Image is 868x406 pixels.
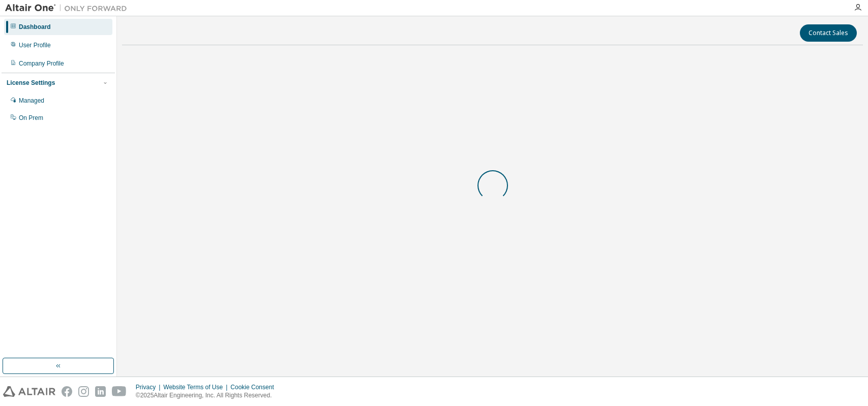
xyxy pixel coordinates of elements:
[62,386,72,397] img: facebook.svg
[136,391,280,400] p: © 2025 Altair Engineering, Inc. All Rights Reserved.
[3,386,55,397] img: altair_logo.svg
[163,383,230,391] div: Website Terms of Use
[19,97,44,105] div: Managed
[19,23,51,31] div: Dashboard
[19,41,51,49] div: User Profile
[136,383,163,391] div: Privacy
[5,3,132,13] img: Altair One
[78,386,89,397] img: instagram.svg
[800,24,857,42] button: Contact Sales
[112,386,127,397] img: youtube.svg
[19,59,64,68] div: Company Profile
[230,383,280,391] div: Cookie Consent
[7,79,55,87] div: License Settings
[19,114,43,122] div: On Prem
[95,386,106,397] img: linkedin.svg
